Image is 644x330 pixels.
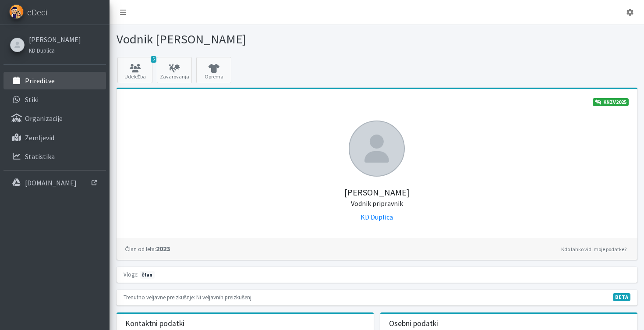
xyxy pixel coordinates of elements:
[4,72,106,89] a: Prireditve
[25,76,55,85] p: Prireditve
[559,244,629,255] a: Kdo lahko vidi moje podatke?
[25,152,55,161] p: Statistika
[25,133,54,142] p: Zemljevid
[613,293,630,301] span: V fazi razvoja
[196,57,231,83] a: Oprema
[351,199,403,208] small: Vodnik pripravnik
[151,56,156,63] span: 5
[4,110,106,127] a: Organizacije
[27,6,47,19] span: eDedi
[4,174,106,192] a: [DOMAIN_NAME]
[4,148,106,165] a: Statistika
[9,4,24,19] img: eDedi
[196,294,251,301] small: Ni veljavnih preizkušenj
[124,271,138,278] small: Vloge:
[25,178,77,187] p: [DOMAIN_NAME]
[361,213,393,221] a: KD Duplica
[157,57,192,83] a: Zavarovanja
[593,98,629,106] a: KNZV2025
[25,114,63,123] p: Organizacije
[125,244,170,253] strong: 2023
[389,319,438,328] h3: Osebni podatki
[29,47,55,54] small: KD Duplica
[29,45,81,55] a: KD Duplica
[125,319,184,328] h3: Kontaktni podatki
[117,57,152,83] a: 5 Udeležba
[140,271,155,279] span: član
[25,95,39,104] p: Stiki
[124,294,195,301] small: Trenutno veljavne preizkušnje:
[4,91,106,108] a: Stiki
[125,177,629,208] h5: [PERSON_NAME]
[117,32,374,47] h1: Vodnik [PERSON_NAME]
[29,34,81,45] a: [PERSON_NAME]
[125,245,156,252] small: Član od leta:
[4,129,106,146] a: Zemljevid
